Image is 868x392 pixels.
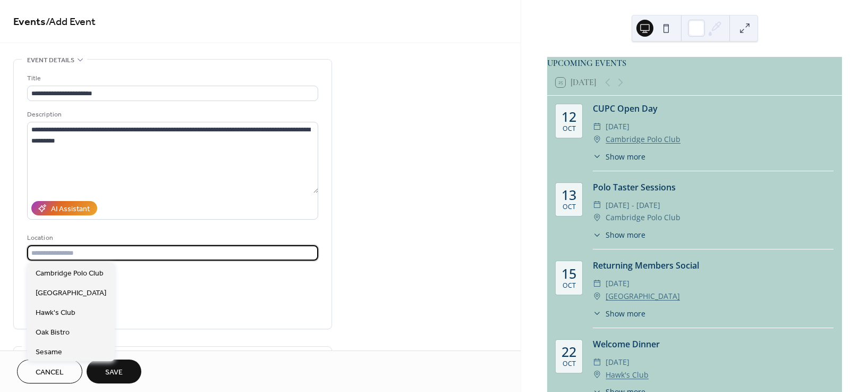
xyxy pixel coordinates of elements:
[593,369,601,381] div: ​
[27,55,74,66] span: Event details
[51,204,90,215] div: AI Assistant
[593,229,601,240] div: ​
[105,367,123,378] span: Save
[593,120,601,133] div: ​
[561,110,576,123] div: 12
[606,120,629,133] span: [DATE]
[36,367,64,378] span: Cancel
[593,259,833,272] div: Returning Members Social
[561,267,576,280] div: 15
[17,360,82,383] button: Cancel
[593,102,833,115] div: CUPC Open Day
[606,356,629,369] span: [DATE]
[606,151,645,162] span: Show more
[87,360,141,383] button: Save
[606,229,645,240] span: Show more
[593,290,601,303] div: ​
[606,308,645,319] span: Show more
[36,288,106,299] span: [GEOGRAPHIC_DATA]
[606,133,680,146] a: Cambridge Polo Club
[561,345,576,358] div: 22
[46,12,96,32] span: / Add Event
[563,204,576,211] div: Oct
[27,109,316,120] div: Description
[593,211,601,224] div: ​
[593,308,601,319] div: ​
[13,12,46,32] a: Events
[593,308,645,319] button: ​Show more
[563,361,576,368] div: Oct
[606,277,629,290] span: [DATE]
[593,356,601,369] div: ​
[31,201,97,215] button: AI Assistant
[593,338,833,351] div: Welcome Dinner
[27,232,316,244] div: Location
[36,347,62,358] span: Sesame
[563,282,576,289] div: Oct
[593,151,601,162] div: ​
[593,199,601,212] div: ​
[593,181,833,194] div: Polo Taster Sessions
[563,126,576,132] div: Oct
[593,133,601,146] div: ​
[606,369,649,381] a: Hawk's Club
[593,277,601,290] div: ​
[606,199,660,212] span: [DATE] - [DATE]
[593,229,645,240] button: ​Show more
[36,268,104,279] span: Cambridge Polo Club
[593,151,645,162] button: ​Show more
[606,211,680,224] span: Cambridge Polo Club
[36,307,75,319] span: Hawk's Club
[27,73,316,84] div: Title
[561,188,576,202] div: 13
[606,290,680,303] a: [GEOGRAPHIC_DATA]
[36,327,70,338] span: Oak Bistro
[547,57,842,70] div: UPCOMING EVENTS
